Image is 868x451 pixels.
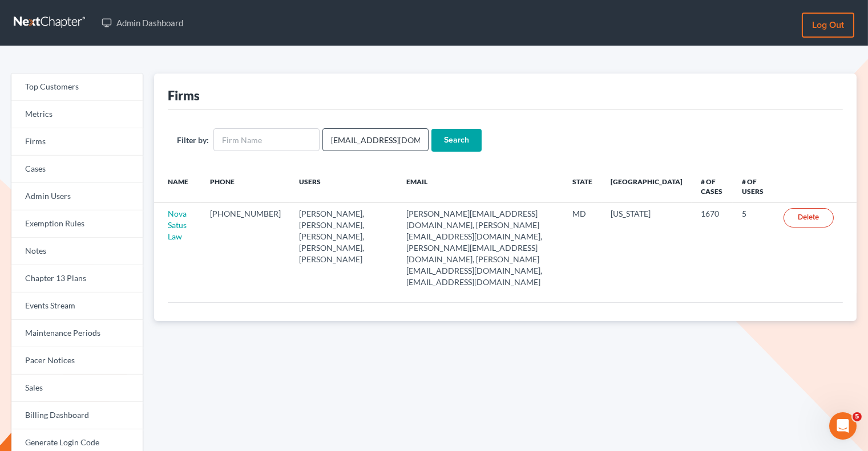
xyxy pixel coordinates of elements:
[11,292,143,320] a: Events Stream
[290,203,398,293] td: [PERSON_NAME], [PERSON_NAME], [PERSON_NAME], [PERSON_NAME], [PERSON_NAME]
[733,203,774,293] td: 5
[11,183,143,210] a: Admin Users
[11,402,143,429] a: Billing Dashboard
[11,238,143,265] a: Notes
[431,129,482,152] input: Search
[168,87,200,104] div: Firms
[397,170,563,203] th: Email
[168,209,187,241] a: Nova Satus Law
[290,170,398,203] th: Users
[201,203,290,293] td: [PHONE_NUMBER]
[201,170,290,203] th: Phone
[11,156,143,183] a: Cases
[733,170,774,203] th: # of Users
[322,128,429,151] input: Users
[853,412,862,421] span: 5
[11,320,143,347] a: Maintenance Periods
[11,347,143,375] a: Pacer Notices
[11,74,143,101] a: Top Customers
[213,128,320,151] input: Firm Name
[692,203,733,293] td: 1670
[601,170,692,203] th: [GEOGRAPHIC_DATA]
[397,203,563,293] td: [PERSON_NAME][EMAIL_ADDRESS][DOMAIN_NAME], [PERSON_NAME][EMAIL_ADDRESS][DOMAIN_NAME], [PERSON_NAM...
[177,134,209,146] label: Filter by:
[96,13,189,33] a: Admin Dashboard
[784,208,834,227] a: Delete
[601,203,692,293] td: [US_STATE]
[829,412,857,440] iframe: Intercom live chat
[802,13,854,38] a: Log out
[563,170,601,203] th: State
[692,170,733,203] th: # of Cases
[563,203,601,293] td: MD
[11,210,143,238] a: Exemption Rules
[154,170,201,203] th: Name
[11,128,143,156] a: Firms
[11,375,143,402] a: Sales
[11,265,143,292] a: Chapter 13 Plans
[11,101,143,128] a: Metrics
